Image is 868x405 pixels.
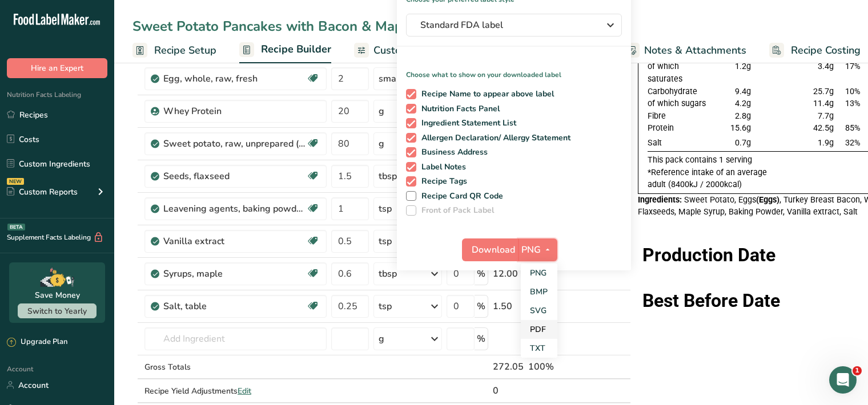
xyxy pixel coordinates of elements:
div: Syrups, maple [163,267,306,281]
span: 4.2g [735,99,751,108]
span: 42.5g [813,123,834,133]
a: Recipe Setup [132,38,216,63]
div: Recipe Yield Adjustments [144,385,327,397]
div: Upgrade Plan [7,337,67,348]
div: tsp [379,202,392,216]
b: (Eggs) [756,195,779,205]
div: Save Money [35,289,80,301]
span: 25.7g [813,87,834,96]
span: Allergen Declaration/ Allergy Statement [416,133,571,143]
a: Recipe Costing [769,38,861,63]
div: Egg, whole, raw, fresh [163,72,306,86]
div: small [379,72,402,86]
span: 2.8g [735,111,751,121]
td: of which sugars [648,98,717,110]
div: g [379,104,384,118]
span: Switch to Yearly [27,306,87,317]
strong: Best Before Date [642,290,780,311]
span: Front of Pack Label [416,205,495,216]
button: Download [462,238,518,261]
a: PNG [521,264,557,282]
span: Ingredient Statement List [416,118,517,128]
div: Salt, table [163,299,306,313]
div: Gross Totals [144,361,327,373]
span: Label Notes [416,162,467,172]
button: PNG [518,238,557,261]
span: 10% [845,87,861,96]
span: PNG [521,243,541,257]
button: Hire an Expert [7,58,107,78]
div: tsp [379,299,392,313]
span: Nutrition Facts Panel [416,104,500,114]
span: Recipe Costing [791,43,861,58]
td: Protein [648,122,717,135]
div: 12.00 [493,267,524,281]
span: 3.4g [818,62,834,71]
p: Choose what to show on your downloaded label [397,60,631,80]
td: Salt [648,135,717,152]
div: Leavening agents, baking powder, low-sodium [163,202,306,216]
div: tsp [379,234,392,248]
span: Recipe Tags [416,176,468,187]
a: Recipe Builder [239,37,331,64]
span: Notes & Attachments [644,43,746,58]
span: Download [472,243,515,257]
span: 15.6g [730,123,751,133]
span: 1.9g [818,138,834,148]
a: Customize Label [354,38,452,63]
div: Whey Protein [163,104,306,118]
td: of which saturates [648,60,717,85]
div: tbsp, whole [379,169,428,183]
div: 1.50 [493,299,524,313]
div: 0 [493,384,524,398]
span: 1.2g [735,62,751,71]
span: Recipe Name to appear above label [416,89,554,99]
div: Seeds, flaxseed [163,169,306,183]
span: Recipe Card QR Code [416,191,504,201]
span: Customize Label [373,43,452,58]
div: 272.05 [493,360,524,374]
span: 11.4g [813,99,834,108]
span: 85% [845,123,861,133]
div: g [379,332,384,346]
strong: Production Date [642,244,775,266]
a: Notes & Attachments [625,38,746,63]
a: PDF [521,320,557,339]
div: BETA [7,224,25,230]
iframe: Intercom live chat [829,366,857,394]
a: TXT [521,339,557,358]
span: 1 [853,366,862,375]
span: Edit [238,386,251,396]
span: Recipe Builder [261,42,331,57]
span: *Reference intake of an average adult (8400kJ / 2000kcal) [648,168,767,190]
span: Business Address [416,147,488,157]
div: Custom Reports [7,186,78,198]
td: Fibre [648,110,717,123]
button: Standard FDA label [406,14,622,37]
span: 0.7g [735,138,751,148]
div: Sweet Potato Pancakes with Bacon & Maple Syrup [132,16,469,37]
input: Add Ingredient [144,327,327,350]
div: g [379,137,384,151]
div: tbsp [379,267,397,281]
div: Vanilla extract [163,234,306,248]
div: 100% [528,360,577,374]
div: Sweet potato, raw, unprepared (Includes foods for USDA's Food Distribution Program) [163,137,306,151]
span: Standard FDA label [420,18,592,32]
span: Recipe Setup [154,43,216,58]
span: 9.4g [735,87,751,96]
button: Switch to Yearly [18,303,97,318]
td: Carbohydrate [648,86,717,98]
a: SVG [521,301,557,320]
span: 13% [845,99,861,108]
a: BMP [521,282,557,301]
span: 7.7g [818,111,834,121]
span: Ingredients: [638,195,682,205]
span: 17% [845,62,861,71]
div: NEW [7,178,24,185]
span: 32% [845,138,861,148]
